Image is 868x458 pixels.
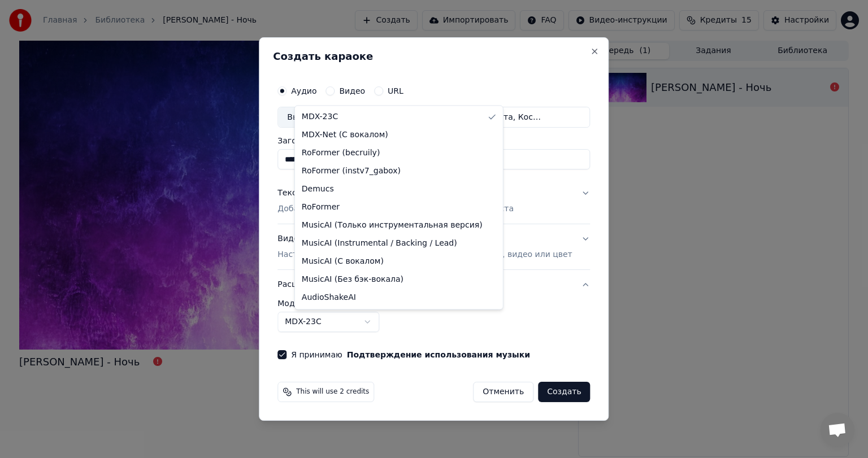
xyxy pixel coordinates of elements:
span: MusicAI (Instrumental / Backing / Lead) [302,238,457,249]
span: RoFormer (instv7_gabox) [302,165,401,177]
span: MDX-23C [302,111,338,123]
span: Demucs [302,184,334,195]
span: RoFormer [302,202,340,213]
span: MusicAI (С вокалом) [302,256,384,267]
span: MDX-Net (С вокалом) [302,129,388,141]
span: MusicAI (Только инструментальная версия) [302,220,483,231]
span: MusicAI (Без бэк-вокала) [302,274,403,285]
span: RoFormer (becruily) [302,147,380,159]
span: AudioShakeAI [302,292,356,303]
